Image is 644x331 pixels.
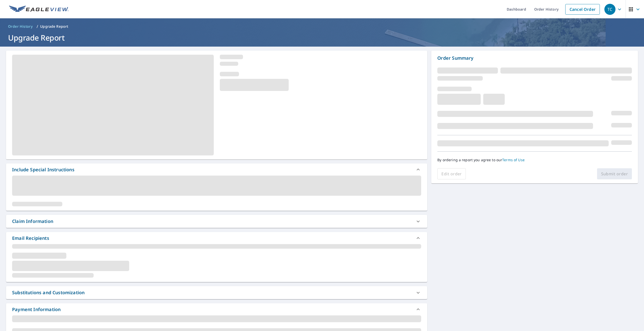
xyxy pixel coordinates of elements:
[437,55,632,61] p: Order Summary
[502,157,525,162] a: Terms of Use
[12,235,49,242] div: Email Recipients
[604,4,615,15] div: TC
[6,22,35,30] a: Order History
[6,215,427,228] div: Claim Information
[6,22,638,30] nav: breadcrumb
[6,303,427,315] div: Payment Information
[437,158,632,162] p: By ordering a report you agree to our
[37,23,38,29] li: /
[8,24,33,29] span: Order History
[6,286,427,299] div: Substitutions and Customization
[12,218,53,225] div: Claim Information
[40,24,68,29] p: Upgrade Report
[12,166,74,173] div: Include Special Instructions
[565,4,600,15] a: Cancel Order
[6,232,427,244] div: Email Recipients
[6,163,427,176] div: Include Special Instructions
[12,289,85,296] div: Substitutions and Customization
[6,32,638,43] h1: Upgrade Report
[9,6,69,13] img: EV Logo
[12,306,61,313] div: Payment Information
